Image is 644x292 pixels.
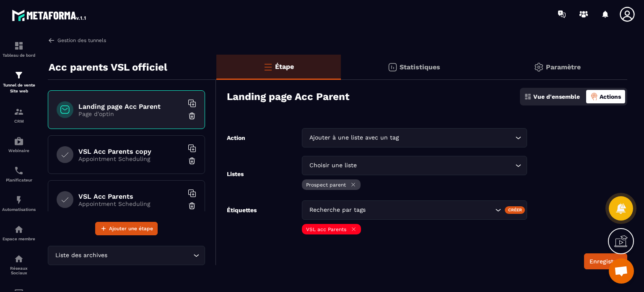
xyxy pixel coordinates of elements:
[2,119,36,124] p: CRM
[307,161,358,170] span: Choisir une liste
[358,161,513,170] input: Search for option
[367,205,493,215] input: Search for option
[227,134,245,141] label: Action
[188,157,196,165] img: trash
[546,63,581,71] p: Paramètre
[2,189,36,218] a: automationsautomationsAutomatisations
[14,166,24,176] img: scheduler
[14,195,24,205] img: automations
[188,112,196,120] img: trash
[307,205,367,215] span: Recherche par tags
[2,247,36,281] a: social-networksocial-networkRéseaux Sociaux
[505,206,525,214] div: Créer
[227,171,244,177] label: Listes
[275,63,294,71] p: Étape
[14,41,24,51] img: formation
[2,237,36,241] p: Espace membre
[584,253,627,269] button: Enregistrer
[524,93,532,100] img: dashboard.5f9f1413.svg
[78,155,183,162] p: Appointment Scheduling
[2,82,36,94] p: Tunnel de vente Site web
[2,218,36,247] a: automationsautomationsEspace membre
[302,156,527,175] div: Search for option
[2,159,36,189] a: schedulerschedulerPlanificateur
[2,34,36,64] a: formationformationTableau de bord
[78,200,183,207] p: Appointment Scheduling
[263,62,273,72] img: bars-o.4a397970.svg
[48,37,106,44] a: Gestion des tunnels
[14,70,24,80] img: formation
[78,147,183,155] h6: VSL Acc Parents copy
[188,202,196,210] img: trash
[2,53,36,58] p: Tableau de bord
[387,62,397,72] img: stats.20deebd0.svg
[2,207,36,212] p: Automatisations
[307,133,400,142] span: Ajouter à une liste avec un tag
[14,224,24,234] img: automations
[534,62,544,72] img: setting-gr.5f69749f.svg
[12,8,87,23] img: logo
[302,128,527,147] div: Search for option
[109,224,153,233] span: Ajouter une étape
[306,226,346,232] p: VSL acc Parents
[302,200,527,220] div: Search for option
[2,266,36,275] p: Réseaux Sociaux
[2,130,36,159] a: automationsautomationsWebinaire
[227,207,257,237] label: Étiquettes
[78,192,183,200] h6: VSL Acc Parents
[2,148,36,153] p: Webinaire
[400,63,440,71] p: Statistiques
[48,37,55,44] img: arrow
[600,93,621,100] p: Actions
[48,246,205,265] div: Search for option
[533,93,580,100] p: Vue d'ensemble
[109,251,191,260] input: Search for option
[78,103,183,110] h6: Landing page Acc Parent
[53,251,109,260] span: Liste des archives
[14,107,24,117] img: formation
[609,258,634,284] div: Ouvrir le chat
[2,64,36,100] a: formationformationTunnel de vente Site web
[14,136,24,146] img: automations
[49,59,167,76] p: Acc parents VSL officiel
[227,91,349,103] h3: Landing page Acc Parent
[2,100,36,130] a: formationformationCRM
[590,93,598,100] img: actions-active.8f1ece3a.png
[2,178,36,182] p: Planificateur
[95,222,158,235] button: Ajouter une étape
[306,182,346,188] p: Prospect parent
[78,110,183,117] p: Page d'optin
[400,133,513,142] input: Search for option
[14,254,24,264] img: social-network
